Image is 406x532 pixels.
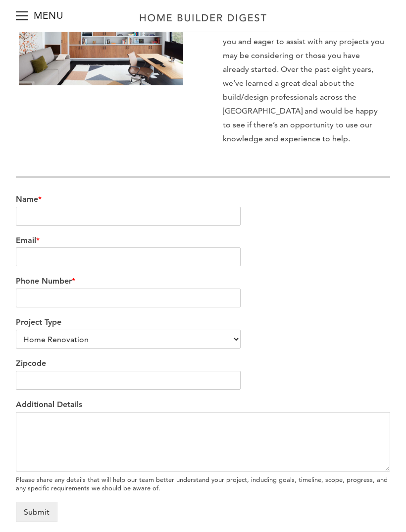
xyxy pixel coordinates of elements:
[356,482,394,520] iframe: Drift Widget Chat Controller
[16,502,57,522] button: Submit
[16,194,390,205] label: Name
[16,15,28,16] span: Menu
[135,8,271,27] img: Home Builder Digest
[223,21,387,146] p: Our team would be delighted to hear from you and eager to assist with any projects you may be con...
[16,317,390,328] label: Project Type
[16,358,390,369] label: Zipcode
[16,236,390,246] label: Email
[16,276,390,287] label: Phone Number
[16,475,390,492] div: Please share any details that will help our team better understand your project, including goals,...
[16,400,390,410] label: Additional Details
